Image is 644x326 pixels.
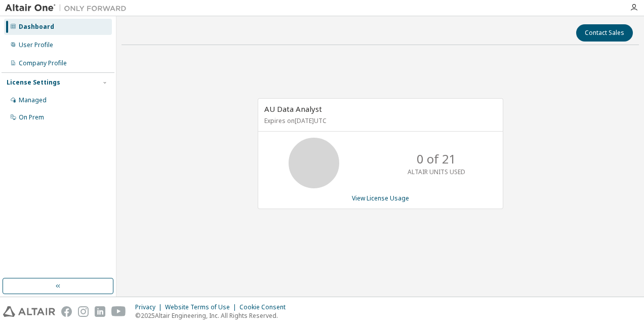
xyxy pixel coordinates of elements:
[19,59,67,67] div: Company Profile
[239,303,292,311] div: Cookie Consent
[352,194,409,202] a: View License Usage
[61,306,72,317] img: facebook.svg
[417,150,456,168] p: 0 of 21
[19,113,44,121] div: On Prem
[5,3,132,13] img: Altair One
[111,306,126,317] img: youtube.svg
[19,96,47,104] div: Managed
[135,303,165,311] div: Privacy
[7,78,60,87] div: License Settings
[19,23,54,31] div: Dashboard
[135,311,292,320] p: © 2025 Altair Engineering, Inc. All Rights Reserved.
[95,306,105,317] img: linkedin.svg
[264,104,322,114] span: AU Data Analyst
[78,306,89,317] img: instagram.svg
[264,116,494,125] p: Expires on [DATE] UTC
[3,306,55,317] img: altair_logo.svg
[165,303,239,311] div: Website Terms of Use
[408,168,465,176] p: ALTAIR UNITS USED
[19,41,53,49] div: User Profile
[576,24,633,42] button: Contact Sales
